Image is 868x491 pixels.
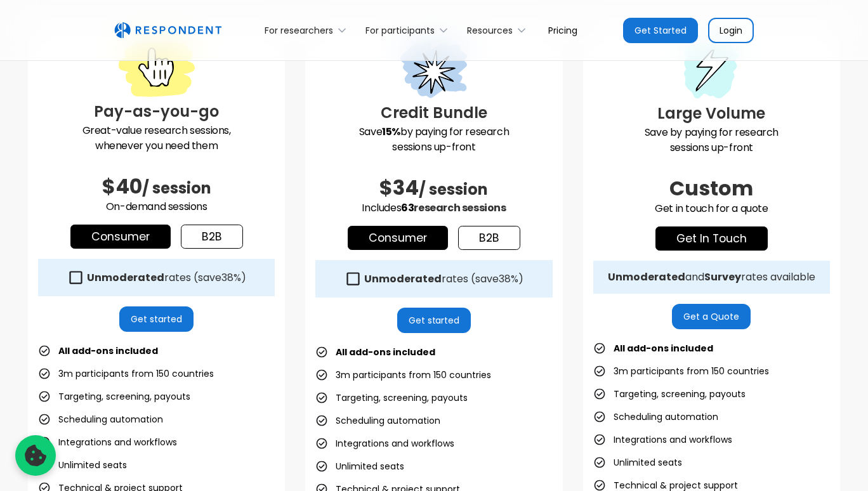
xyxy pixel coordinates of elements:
[379,173,419,202] span: $34
[593,362,769,380] li: 3m participants from 150 countries
[70,225,171,249] a: Consumer
[358,15,460,45] div: For participants
[672,304,751,329] a: Get a Quote
[38,365,214,383] li: 3m participants from 150 countries
[593,102,830,125] h3: Large Volume
[593,454,682,471] li: Unlimited seats
[538,15,588,45] a: Pricing
[38,388,190,405] li: Targeting, screening, payouts
[364,273,523,285] div: rates (save )
[397,308,471,333] a: Get started
[114,22,221,39] img: Untitled UI logotext
[315,435,454,452] li: Integrations and workflows
[593,408,718,426] li: Scheduling automation
[704,270,741,284] strong: Survey
[593,125,830,155] p: Save by paying for research sessions up-front
[458,226,520,250] a: b2b
[38,100,275,123] h3: Pay-as-you-go
[119,306,194,332] a: Get started
[608,270,685,284] strong: Unmoderated
[315,101,552,124] h3: Credit Bundle
[348,226,448,250] a: Consumer
[38,456,127,474] li: Unlimited seats
[58,344,158,357] strong: All add-ons included
[414,200,506,215] span: research sessions
[364,272,442,286] strong: Unmoderated
[608,271,815,284] div: and rates available
[265,24,333,37] div: For researchers
[467,24,513,37] div: Resources
[593,431,732,448] li: Integrations and workflows
[655,226,768,251] a: get in touch
[38,433,177,451] li: Integrations and workflows
[38,410,163,428] li: Scheduling automation
[315,200,552,216] p: Includes
[114,22,221,39] a: home
[221,270,241,285] span: 38%
[623,18,698,43] a: Get Started
[315,366,491,384] li: 3m participants from 150 countries
[87,270,164,285] strong: Unmoderated
[593,385,746,403] li: Targeting, screening, payouts
[102,172,142,200] span: $40
[258,15,358,45] div: For researchers
[460,15,538,45] div: Resources
[419,179,488,200] span: / session
[315,457,404,475] li: Unlimited seats
[315,389,468,407] li: Targeting, screening, payouts
[142,178,211,199] span: / session
[181,225,243,249] a: b2b
[315,412,440,429] li: Scheduling automation
[669,174,753,202] span: Custom
[38,199,275,214] p: On-demand sessions
[614,342,713,355] strong: All add-ons included
[499,272,518,286] span: 38%
[401,200,414,215] span: 63
[365,24,435,37] div: For participants
[315,124,552,155] p: Save by paying for research sessions up-front
[708,18,754,43] a: Login
[336,346,435,358] strong: All add-ons included
[593,201,830,216] p: Get in touch for a quote
[87,272,246,284] div: rates (save )
[38,123,275,154] p: Great-value research sessions, whenever you need them
[382,124,400,139] strong: 15%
